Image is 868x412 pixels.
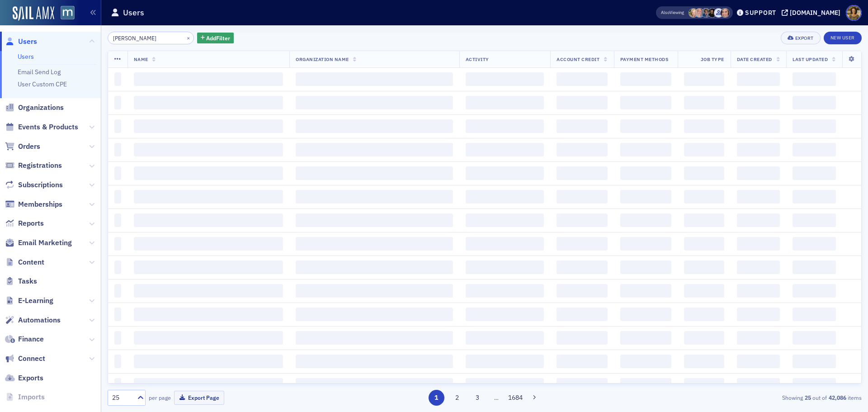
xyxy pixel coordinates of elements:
[5,180,63,190] a: Subscriptions
[5,37,37,47] a: Users
[737,355,780,368] span: ‌
[466,260,544,274] span: ‌
[737,143,780,156] span: ‌
[296,378,453,392] span: ‌
[620,190,671,204] span: ‌
[701,56,724,62] span: Job Type
[466,213,544,227] span: ‌
[737,237,780,251] span: ‌
[134,260,283,274] span: ‌
[206,34,230,42] span: Add Filter
[114,72,121,86] span: ‌
[174,391,224,405] button: Export Page
[620,308,671,321] span: ‌
[620,56,669,62] span: Payment Methods
[745,9,776,17] div: Support
[737,72,780,86] span: ‌
[684,260,724,274] span: ‌
[557,143,607,156] span: ‌
[684,378,724,392] span: ‌
[18,161,62,170] span: Registrations
[557,166,607,180] span: ‌
[134,119,283,133] span: ‌
[793,190,836,204] span: ‌
[695,8,704,18] span: Dee Sullivan
[61,6,75,20] img: SailAMX
[114,284,121,298] span: ‌
[793,143,836,156] span: ‌
[557,378,607,392] span: ‌
[134,308,283,321] span: ‌
[737,260,780,274] span: ‌
[684,284,724,298] span: ‌
[429,390,444,406] button: 1
[737,331,780,345] span: ‌
[684,119,724,133] span: ‌
[490,393,503,402] span: …
[5,257,44,267] a: Content
[5,218,44,228] a: Reports
[5,103,64,113] a: Organizations
[557,355,607,368] span: ‌
[18,296,53,306] span: E-Learning
[684,72,724,86] span: ‌
[557,119,607,133] span: ‌
[737,166,780,180] span: ‌
[793,331,836,345] span: ‌
[296,213,453,227] span: ‌
[197,33,234,44] button: AddFilter
[620,260,671,274] span: ‌
[466,355,544,368] span: ‌
[701,8,711,18] span: Chris Dougherty
[466,308,544,321] span: ‌
[557,190,607,204] span: ‌
[18,276,37,286] span: Tasks
[114,119,121,133] span: ‌
[18,354,45,364] span: Connect
[296,119,453,133] span: ‌
[793,213,836,227] span: ‌
[114,213,121,227] span: ‌
[737,213,780,227] span: ‌
[5,142,40,152] a: Orders
[18,199,62,209] span: Memberships
[557,308,607,321] span: ‌
[846,5,862,21] span: Profile
[737,96,780,109] span: ‌
[620,213,671,227] span: ‌
[466,166,544,180] span: ‌
[114,143,121,156] span: ‌
[557,331,607,345] span: ‌
[620,96,671,109] span: ‌
[620,378,671,392] span: ‌
[18,122,78,132] span: Events & Products
[620,331,671,345] span: ‌
[114,355,121,368] span: ‌
[684,143,724,156] span: ‌
[793,119,836,133] span: ‌
[790,9,840,17] div: [DOMAIN_NAME]
[54,6,75,21] a: View Homepage
[466,378,544,392] span: ‌
[134,331,283,345] span: ‌
[557,213,607,227] span: ‌
[134,284,283,298] span: ‌
[114,166,121,180] span: ‌
[793,355,836,368] span: ‌
[114,260,121,274] span: ‌
[793,237,836,251] span: ‌
[466,119,544,133] span: ‌
[466,284,544,298] span: ‌
[18,68,61,76] a: Email Send Log
[466,56,489,62] span: Activity
[18,180,63,190] span: Subscriptions
[793,56,828,62] span: Last Updated
[184,33,193,42] button: ×
[13,6,54,21] img: SailAMX
[466,96,544,109] span: ‌
[134,166,283,180] span: ‌
[793,284,836,298] span: ‌
[803,393,812,402] strong: 25
[737,190,780,204] span: ‌
[720,8,730,18] span: Katie Foo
